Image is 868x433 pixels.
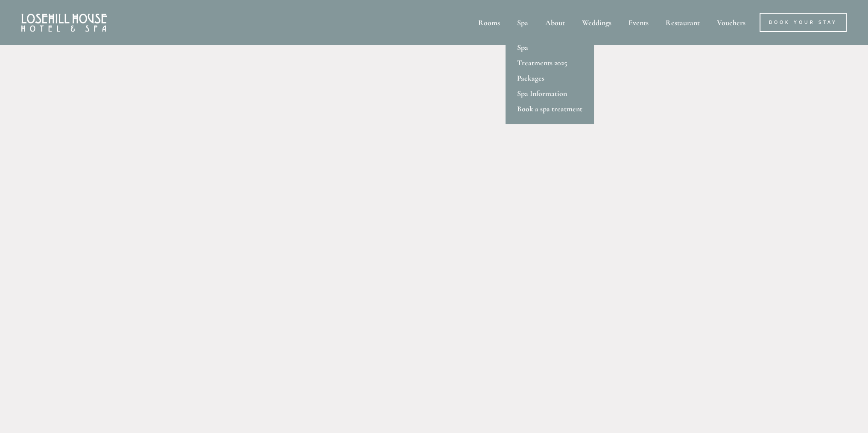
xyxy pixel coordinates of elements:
[621,13,656,32] div: Events
[709,13,753,32] a: Vouchers
[506,86,594,101] a: Spa Information
[506,70,594,86] a: Packages
[509,13,536,32] div: Spa
[658,13,707,32] div: Restaurant
[538,13,573,32] div: About
[506,101,594,116] a: Book a spa treatment
[760,13,847,32] a: Book Your Stay
[471,13,508,32] div: Rooms
[506,40,594,55] a: Spa
[21,14,107,32] img: Losehill House
[574,13,619,32] div: Weddings
[506,55,594,70] a: Treatments 2025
